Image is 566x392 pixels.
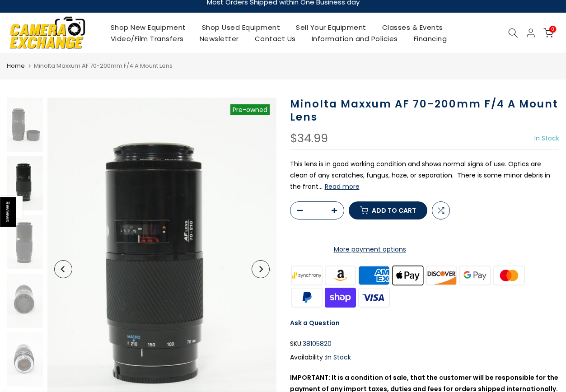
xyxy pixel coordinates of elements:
span: 38105820 [303,338,332,350]
div: $34.99 [290,133,328,145]
img: Minolta Maxxum AF 70-200mm F/4 Lenses Small Format - Minolta MD and MC Mount Lenses Minolta 38105820 [7,156,43,210]
span: Minolta Maxxum AF 70-200mm F/4 A Mount Lens [34,61,173,70]
img: visa [357,286,391,308]
span: 0 [549,26,556,33]
a: Home [7,61,25,70]
a: Video/Film Transfers [103,33,192,44]
span: In Stock [326,353,351,362]
img: synchrony [290,264,324,286]
a: Information and Policies [304,33,406,44]
button: Next [252,260,270,278]
img: google pay [458,264,492,286]
a: Sell Your Equipment [288,22,374,33]
button: Read more [325,182,360,191]
p: This lens is in good working condition and shows normal signs of use. Optics are clean of any scr... [290,159,560,193]
button: Previous [54,260,72,278]
a: Shop New Equipment [103,22,194,33]
img: Minolta Maxxum AF 70-200mm F/4 Lenses Small Format - Minolta MD and MC Mount Lenses Minolta 38105820 [7,332,43,387]
a: Newsletter [192,33,247,44]
a: 0 [543,28,553,38]
div: SKU: [290,338,560,350]
img: shopify pay [323,286,357,308]
span: In Stock [534,134,559,143]
a: Financing [406,33,455,44]
img: amazon payments [323,264,357,286]
img: master [492,264,526,286]
a: Shop Used Equipment [194,22,288,33]
img: paypal [290,286,324,308]
a: Contact Us [247,33,304,44]
a: More payment options [290,244,450,255]
a: Classes & Events [374,22,451,33]
a: Ask a Question [290,318,340,327]
h1: Minolta Maxxum AF 70-200mm F/4 A Mount Lens [290,98,560,124]
img: Minolta Maxxum AF 70-200mm F/4 Lenses Small Format - Minolta MD and MC Mount Lenses Minolta 38105820 [7,215,43,269]
img: Minolta Maxxum AF 70-200mm F/4 Lenses Small Format - Minolta MD and MC Mount Lenses Minolta 38105820 [7,98,43,152]
img: american express [357,264,391,286]
img: apple pay [391,264,425,286]
button: Add to cart [349,201,427,219]
span: Add to cart [372,207,416,214]
img: discover [425,264,458,286]
div: Availability : [290,352,560,363]
img: Minolta Maxxum AF 70-200mm F/4 Lenses Small Format - Minolta MD and MC Mount Lenses Minolta 38105820 [7,274,43,328]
